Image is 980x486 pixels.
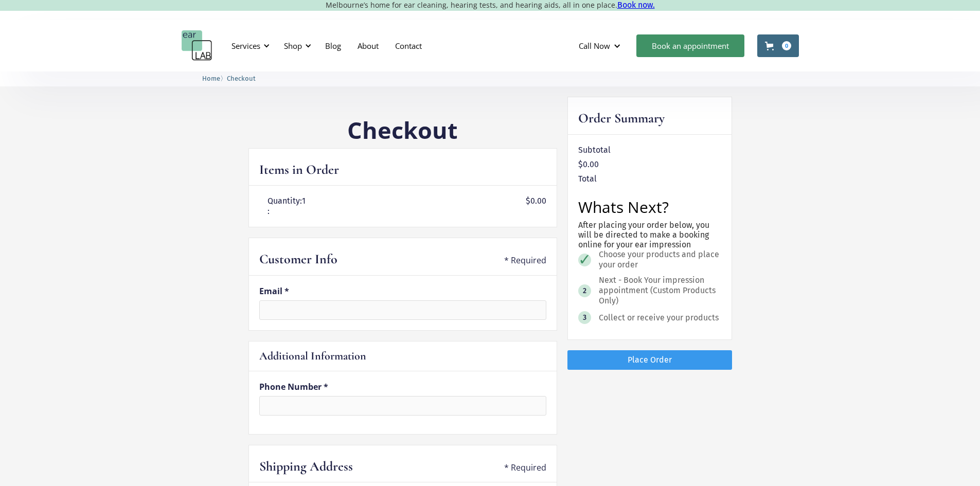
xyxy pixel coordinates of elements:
[284,41,302,51] div: Shop
[757,34,799,57] a: Open cart
[268,196,302,206] div: Quantity:
[583,287,586,295] div: 2
[225,30,273,61] div: Services
[317,31,349,61] a: Blog
[583,314,586,321] div: 3
[259,250,337,268] h3: Customer Info
[259,161,339,178] h3: Items in Order
[526,196,546,217] div: $0.00
[202,75,220,82] span: Home
[259,286,546,296] label: Email *
[387,31,430,61] a: Contact
[636,34,744,57] a: Book an appointment
[278,30,314,61] div: Shop
[579,41,610,51] div: Call Now
[227,75,256,82] span: Checkout
[248,117,557,143] h1: Checkout
[567,350,732,369] a: Place Order
[599,249,720,270] div: Choose your products and place your order
[578,200,721,215] h2: Whats Next?
[268,206,270,216] span: :
[202,73,220,83] a: Home
[571,30,631,61] div: Call Now
[259,458,353,475] h3: Shipping Address
[349,31,387,61] a: About
[578,174,597,184] div: Total
[578,220,721,250] p: After placing your order below, you will be directed to make a booking online for your ear impres...
[302,196,306,206] div: 1
[578,159,599,170] div: $0.00
[259,382,546,392] label: Phone Number *
[599,313,719,323] div: Collect or receive your products
[259,349,366,364] h4: Additional Information
[599,275,720,306] div: Next - Book Your impression appointment (Custom Products Only)
[202,73,227,84] li: 〉
[231,41,260,51] div: Services
[227,73,256,83] a: Checkout
[182,30,212,61] a: home
[578,251,591,268] div: ✓
[578,110,665,127] h3: Order Summary
[504,255,546,265] div: * Required
[578,145,611,155] div: Subtotal
[782,41,791,50] div: 0
[504,462,546,473] div: * Required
